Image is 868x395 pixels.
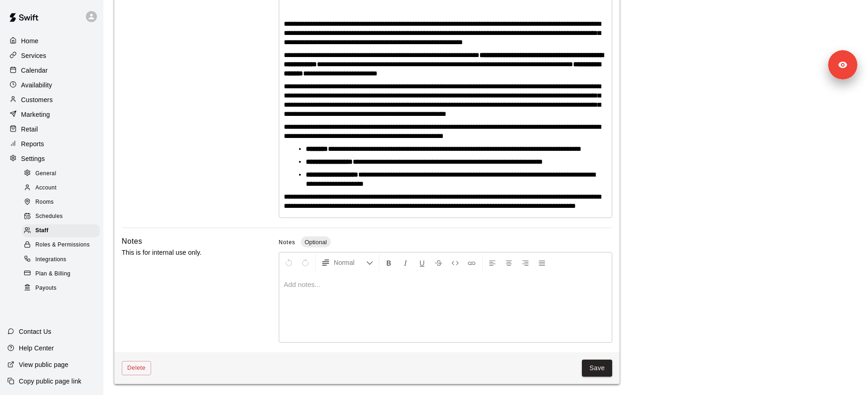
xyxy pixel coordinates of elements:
[35,269,70,279] span: Plan & Billing
[22,281,103,295] a: Payouts
[35,169,56,178] span: General
[464,254,479,271] button: Insert Link
[22,239,100,252] div: Roles & Permissions
[21,110,50,119] p: Marketing
[7,63,96,77] a: Calendar
[7,108,96,121] a: Marketing
[35,284,56,293] span: Payouts
[22,181,103,195] a: Account
[22,268,100,281] div: Plan & Billing
[22,196,100,209] div: Rooms
[35,255,67,264] span: Integrations
[22,224,103,238] a: Staff
[7,78,96,92] a: Availability
[35,240,90,250] span: Roles & Permissions
[22,182,100,195] div: Account
[22,167,100,180] div: General
[534,254,550,271] button: Justify Align
[398,254,413,271] button: Format Italics
[317,254,377,271] button: Formatting Options
[21,95,53,104] p: Customers
[21,154,45,163] p: Settings
[22,267,103,281] a: Plan & Billing
[7,122,96,136] a: Retail
[431,254,446,271] button: Format Strikethrough
[7,93,96,107] a: Customers
[518,254,533,271] button: Right Align
[122,361,151,375] button: Delete
[447,254,463,271] button: Insert Code
[279,239,295,246] span: Notes
[22,210,103,224] a: Schedules
[22,195,103,210] a: Rooms
[21,51,46,60] p: Services
[485,254,500,271] button: Left Align
[19,360,68,369] p: View public page
[582,360,612,377] button: Save
[35,198,54,207] span: Rooms
[501,254,517,271] button: Center Align
[334,258,366,267] span: Normal
[21,66,48,75] p: Calendar
[21,125,38,134] p: Retail
[22,253,100,266] div: Integrations
[7,34,96,48] a: Home
[19,343,54,353] p: Help Center
[35,226,49,235] span: Staff
[21,36,39,46] p: Home
[35,183,56,193] span: Account
[301,239,330,246] span: Optional
[7,49,96,63] a: Services
[22,166,103,181] a: General
[414,254,430,271] button: Format Underline
[22,238,103,252] a: Roles & Permissions
[122,247,249,258] p: This is for internal use only.
[22,224,100,237] div: Staff
[19,327,51,336] p: Contact Us
[7,152,96,166] a: Settings
[298,254,313,271] button: Redo
[35,212,63,221] span: Schedules
[122,235,142,247] h6: Notes
[21,139,44,149] p: Reports
[21,80,52,90] p: Availability
[19,377,81,386] p: Copy public page link
[381,254,397,271] button: Format Bold
[22,252,103,267] a: Integrations
[281,254,297,271] button: Undo
[7,137,96,151] a: Reports
[22,210,100,223] div: Schedules
[22,282,100,295] div: Payouts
